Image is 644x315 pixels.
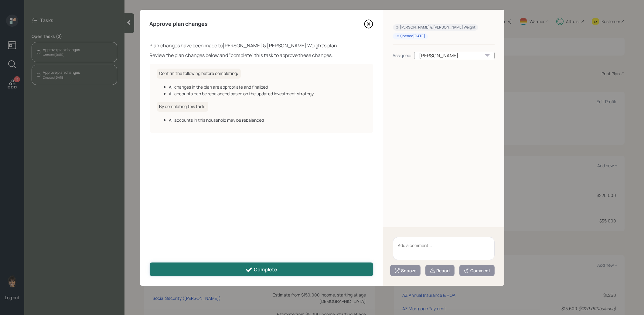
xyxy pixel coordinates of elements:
div: Opened [DATE] [395,34,425,39]
div: All accounts can be rebalanced based on the updated investment strategy [169,90,366,97]
div: [PERSON_NAME] [414,52,495,59]
button: Report [425,265,455,276]
h6: Confirm the following before completing: [157,69,241,79]
div: Complete [245,266,277,273]
div: Report [429,268,451,274]
div: Snooze [394,268,417,274]
h6: By completing this task: [157,102,208,112]
div: [PERSON_NAME] & [PERSON_NAME] Weight [395,25,476,30]
div: Plan changes have been made to [PERSON_NAME] & [PERSON_NAME] Weight 's plan. [150,42,373,49]
div: Review the plan changes below and "complete" this task to approve these changes. [150,52,373,59]
div: All accounts in this household may be rebalanced [169,117,366,123]
button: Snooze [390,265,421,276]
div: All changes in the plan are appropriate and finalized [169,84,366,90]
div: Comment [463,268,491,274]
h4: Approve plan changes [150,21,208,27]
button: Complete [150,262,373,276]
button: Comment [459,265,495,276]
div: Assignee: [393,52,412,59]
